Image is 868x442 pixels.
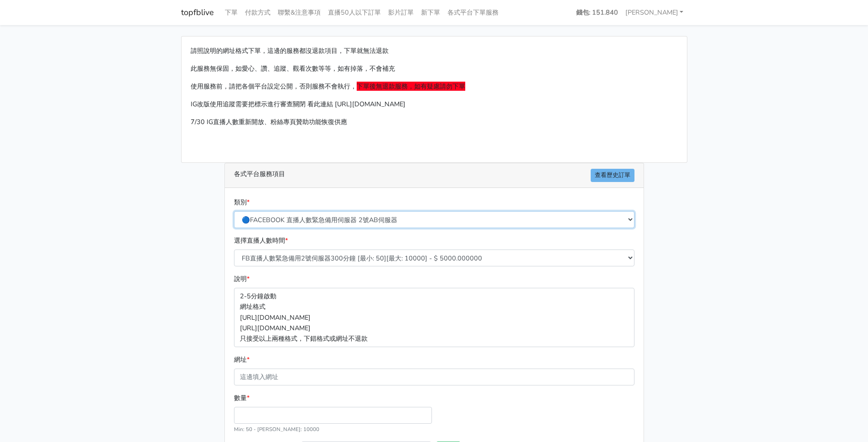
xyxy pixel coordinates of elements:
label: 選擇直播人數時間 [234,235,288,246]
a: 各式平台下單服務 [444,4,502,21]
label: 網址 [234,354,249,365]
span: 下單後無退款服務，如有疑慮請勿下單 [357,82,465,91]
a: 影片訂單 [385,4,417,21]
div: 各式平台服務項目 [225,163,644,188]
p: 2-5分鐘啟動 網址格式 [URL][DOMAIN_NAME] [URL][DOMAIN_NAME] 只接受以上兩種格式，下錯格式或網址不退款 [234,288,634,347]
p: 7/30 IG直播人數重新開放、粉絲專頁贊助功能恢復供應 [191,117,678,127]
strong: 錢包: 151.840 [576,8,618,17]
a: 付款方式 [241,4,274,21]
label: 說明 [234,274,249,284]
a: 新下單 [417,4,444,21]
a: 下單 [221,4,241,21]
a: topfblive [181,4,214,21]
a: 錢包: 151.840 [572,4,622,21]
p: 請照說明的網址格式下單，這邊的服務都沒退款項目，下單就無法退款 [191,46,678,56]
p: 此服務無保固，如愛心、讚、追蹤、觀看次數等等，如有掉落，不會補充 [191,63,678,74]
a: [PERSON_NAME] [622,4,687,21]
a: 直播50人以下訂單 [324,4,385,21]
p: 使用服務前，請把各個平台設定公開，否則服務不會執行， [191,81,678,92]
label: 數量 [234,393,249,403]
small: Min: 50 - [PERSON_NAME]: 10000 [234,426,319,433]
label: 類別 [234,197,249,208]
input: 這邊填入網址 [234,369,634,385]
a: 查看歷史訂單 [591,169,634,182]
a: 聯繫&注意事項 [274,4,324,21]
p: IG改版使用追蹤需要把標示進行審查關閉 看此連結 [URL][DOMAIN_NAME] [191,99,678,109]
